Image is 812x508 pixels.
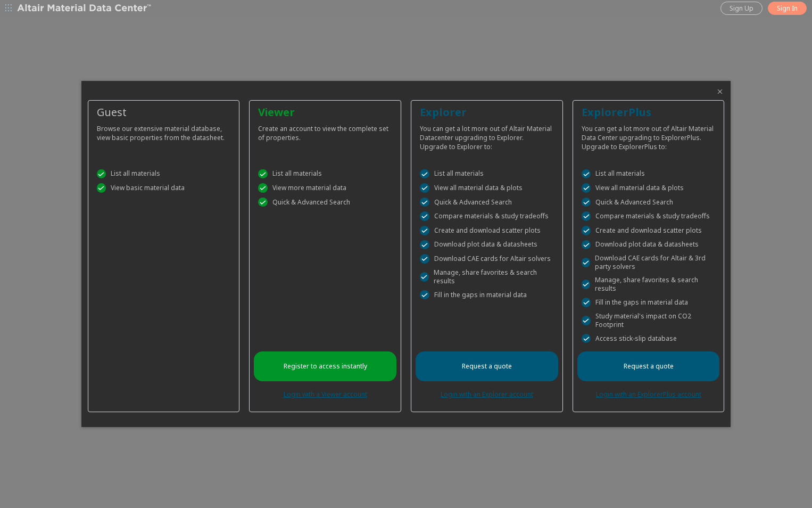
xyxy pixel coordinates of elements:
div: Guest [97,105,231,120]
a: Request a quote [577,351,720,381]
div: Compare materials & study tradeoffs [582,211,716,221]
div: Manage, share favorites & search results [582,276,716,293]
div:  [582,183,591,193]
div: Quick & Advanced Search [258,198,392,207]
div: Fill in the gaps in material data [420,290,554,300]
div:  [97,169,106,179]
div: Manage, share favorites & search results [420,268,554,285]
div: You can get a lot more out of Altair Material Datacenter upgrading to Explorer. Upgrade to Explor... [420,120,554,151]
div: Fill in the gaps in material data [582,298,716,307]
div:  [582,298,591,307]
div:  [582,169,591,179]
a: Login with an Explorer account [441,390,533,399]
div: View more material data [258,183,392,193]
div: Browse our extensive material database, view basic properties from the datasheet. [97,120,231,142]
div: ExplorerPlus [582,105,716,120]
div: Download CAE cards for Altair solvers [420,254,554,264]
div:  [420,254,429,264]
div:  [420,211,429,221]
div: View all material data & plots [582,183,716,193]
div: Download plot data & datasheets [420,240,554,250]
div: Viewer [258,105,392,120]
div:  [258,169,268,179]
div:  [420,272,429,282]
div: Download CAE cards for Altair & 3rd party solvers [582,254,716,271]
div: List all materials [420,169,554,179]
div: View basic material data [97,183,231,193]
a: Request a quote [416,351,558,381]
div:  [582,226,591,235]
div: List all materials [97,169,231,179]
div: Quick & Advanced Search [582,198,716,207]
div:  [582,198,591,207]
a: Login with an ExplorerPlus account [596,390,701,399]
div: You can get a lot more out of Altair Material Data Center upgrading to ExplorerPlus. Upgrade to E... [582,120,716,151]
div:  [582,316,591,325]
div: Compare materials & study tradeoffs [420,211,554,221]
div:  [420,183,429,193]
div:  [420,240,429,250]
div:  [420,198,429,207]
a: Register to access instantly [254,351,396,381]
div: Download plot data & datasheets [582,240,716,250]
div: Create an account to view the complete set of properties. [258,120,392,142]
div:  [582,258,590,267]
div: Create and download scatter plots [582,226,716,235]
div: List all materials [582,169,716,179]
div: Create and download scatter plots [420,226,554,235]
div:  [420,169,429,179]
div:  [582,211,591,221]
div:  [97,183,106,193]
div: Study material's impact on CO2 Footprint [582,312,716,329]
div:  [582,334,591,343]
div: Access stick-slip database [582,334,716,343]
div:  [582,280,591,289]
div:  [582,240,591,250]
div:  [420,290,429,300]
div: List all materials [258,169,392,179]
button: Close [716,87,724,96]
div: View all material data & plots [420,183,554,193]
div: Explorer [420,105,554,120]
div: Quick & Advanced Search [420,198,554,207]
a: Login with a Viewer account [284,390,367,399]
div:  [258,183,268,193]
div:  [258,198,268,207]
div:  [420,226,429,235]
